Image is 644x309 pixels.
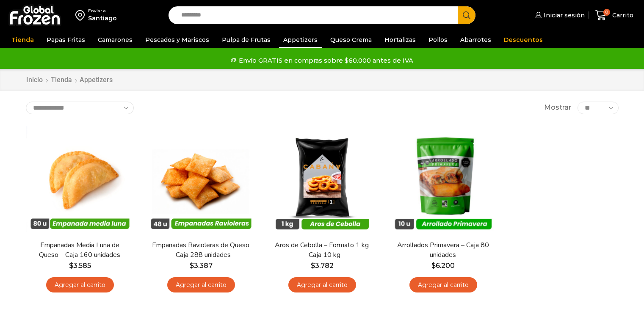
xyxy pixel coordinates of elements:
[167,277,235,293] a: Agregar al carrito: “Empanadas Ravioleras de Queso - Caja 288 unidades”
[42,32,89,48] a: Papas Fritas
[288,277,356,293] a: Agregar al carrito: “Aros de Cebolla - Formato 1 kg - Caja 10 kg”
[7,32,38,48] a: Tienda
[533,7,585,24] a: Iniciar sesión
[88,8,117,14] div: Enviar a
[190,262,194,270] span: $
[31,240,128,260] a: Empanadas Media Luna de Queso – Caja 160 unidades
[69,262,73,270] span: $
[88,14,117,22] div: Santiago
[69,262,91,270] bdi: 3.585
[542,11,585,19] span: Iniciar sesión
[544,103,571,113] span: Mostrar
[311,262,334,270] bdi: 3.782
[80,76,113,84] h1: Appetizers
[394,240,492,260] a: Arrollados Primavera – Caja 80 unidades
[593,6,636,25] a: 0 Carrito
[50,75,72,85] a: Tienda
[279,32,322,48] a: Appetizers
[94,32,137,48] a: Camarones
[141,32,213,48] a: Pescados y Mariscos
[273,240,370,260] a: Aros de Cebolla – Formato 1 kg – Caja 10 kg
[75,8,88,22] img: address-field-icon.svg
[610,11,633,19] span: Carrito
[431,262,436,270] span: $
[500,32,547,48] a: Descuentos
[26,75,43,85] a: Inicio
[431,262,455,270] bdi: 6.200
[458,6,475,24] button: Search button
[456,32,495,48] a: Abarrotes
[380,32,420,48] a: Hortalizas
[218,32,275,48] a: Pulpa de Frutas
[26,75,113,85] nav: Breadcrumb
[26,102,134,114] select: Pedido de la tienda
[424,32,452,48] a: Pollos
[409,277,477,293] a: Agregar al carrito: “Arrollados Primavera - Caja 80 unidades”
[46,277,114,293] a: Agregar al carrito: “Empanadas Media Luna de Queso - Caja 160 unidades”
[190,262,213,270] bdi: 3.387
[326,32,376,48] a: Queso Crema
[152,240,249,260] a: Empanadas Ravioleras de Queso – Caja 288 unidades
[603,9,610,16] span: 0
[311,262,315,270] span: $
